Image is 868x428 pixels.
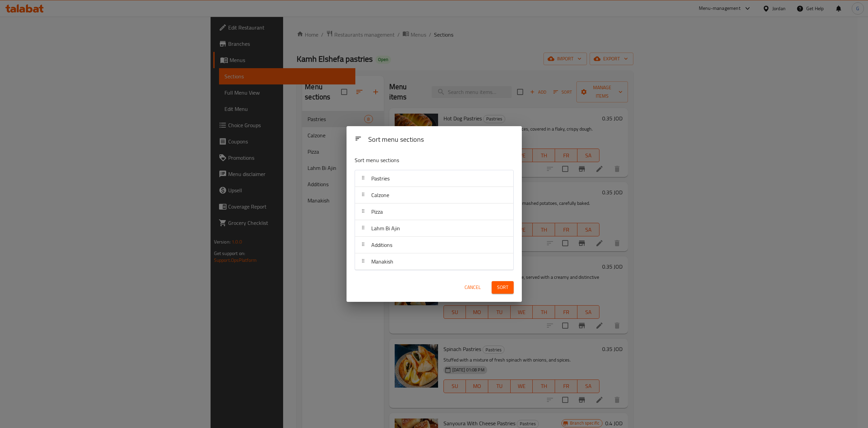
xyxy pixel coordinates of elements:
[355,156,481,164] p: Sort menu sections
[355,187,513,203] div: Calzone
[462,281,484,294] button: Cancel
[371,207,383,217] span: Pizza
[366,132,516,148] div: Sort menu sections
[371,256,393,267] span: Manakish
[497,283,508,292] span: Sort
[371,190,389,200] span: Calzone
[492,281,514,294] button: Sort
[371,223,400,233] span: Lahm Bi Ajin
[355,170,513,187] div: Pastries
[371,173,390,183] span: Pastries
[355,220,513,237] div: Lahm Bi Ajin
[355,237,513,253] div: Additions
[371,240,392,250] span: Additions
[355,253,513,270] div: Manakish
[465,283,481,292] span: Cancel
[355,203,513,220] div: Pizza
